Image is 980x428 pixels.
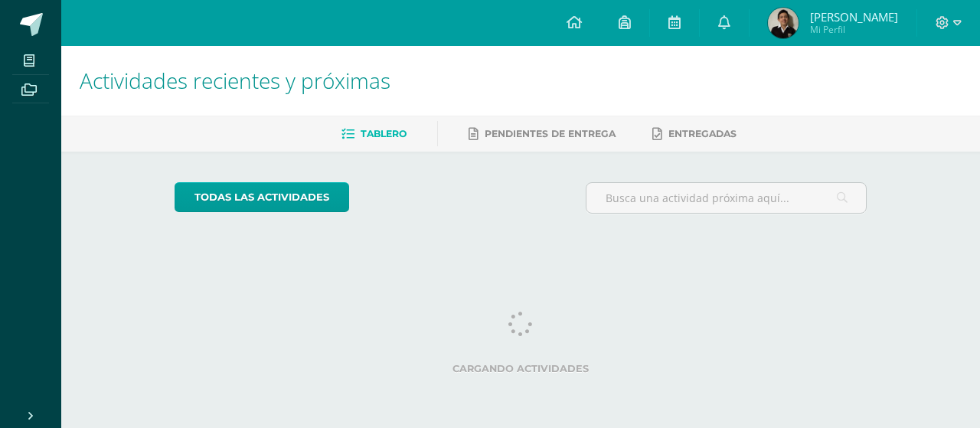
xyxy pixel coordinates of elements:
a: Entregadas [652,122,737,146]
span: Actividades recientes y próximas [80,66,390,95]
a: Pendientes de entrega [469,122,616,146]
a: todas las Actividades [175,182,349,212]
span: [PERSON_NAME] [810,9,898,25]
span: Tablero [361,128,407,139]
span: Mi Perfil [810,23,898,36]
img: 8cb31419f7bcdba8e1f25127b257a4b3.png [768,8,799,38]
span: Pendientes de entrega [485,128,616,139]
label: Cargando actividades [175,363,867,374]
input: Busca una actividad próxima aquí... [586,183,867,213]
a: Tablero [341,122,407,146]
span: Entregadas [668,128,737,139]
